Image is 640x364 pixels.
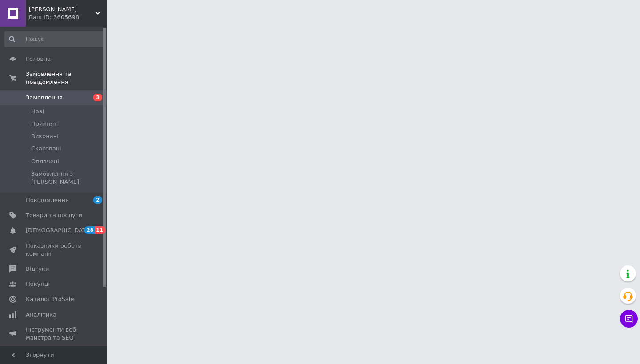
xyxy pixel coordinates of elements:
[84,226,95,234] span: 28
[26,196,69,204] span: Повідомлення
[26,242,82,258] span: Показники роботи компанії
[26,311,56,319] span: Аналітика
[31,107,44,115] span: Нові
[93,196,102,204] span: 2
[29,13,107,21] div: Ваш ID: 3605698
[26,55,51,63] span: Головна
[26,211,82,219] span: Товари та послуги
[26,226,92,234] span: [DEMOGRAPHIC_DATA]
[31,132,59,140] span: Виконані
[93,94,102,101] span: 3
[26,265,49,273] span: Відгуки
[95,226,105,234] span: 11
[26,326,82,342] span: Інструменти веб-майстра та SEO
[29,5,96,13] span: Фан Шоп
[26,70,107,86] span: Замовлення та повідомлення
[31,170,104,186] span: Замовлення з [PERSON_NAME]
[26,295,74,303] span: Каталог ProSale
[31,158,59,166] span: Оплачені
[31,120,59,128] span: Прийняті
[4,31,105,47] input: Пошук
[26,280,50,288] span: Покупці
[31,145,61,153] span: Скасовані
[26,94,63,102] span: Замовлення
[620,310,638,328] button: Чат з покупцем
